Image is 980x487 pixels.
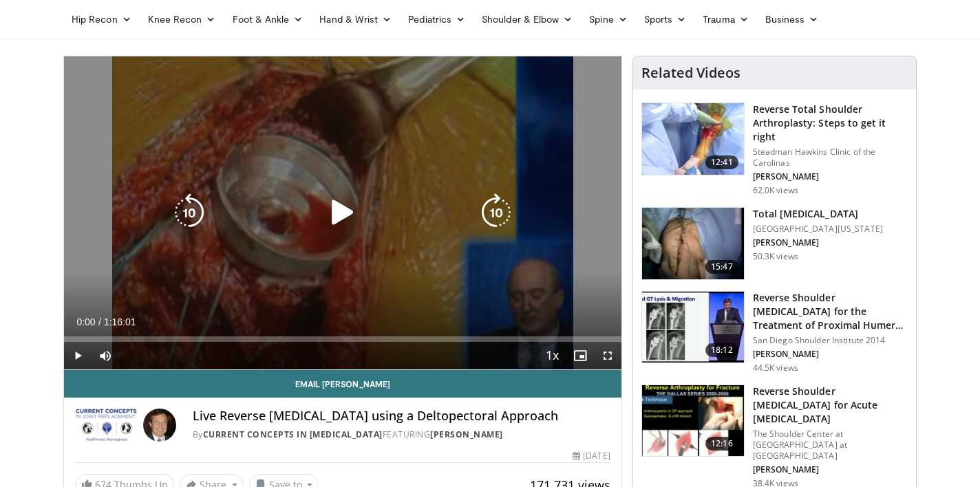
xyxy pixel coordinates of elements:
div: Progress Bar [64,336,621,342]
a: Shoulder & Elbow [473,6,581,33]
a: Business [757,6,827,33]
span: 0:00 [76,316,95,327]
a: Foot & Ankle [224,6,312,33]
img: Q2xRg7exoPLTwO8X4xMDoxOjA4MTsiGN.150x105_q85_crop-smart_upscale.jpg [642,292,744,363]
p: [GEOGRAPHIC_DATA][US_STATE] [753,224,883,235]
span: 1:16:01 [104,316,136,327]
div: [DATE] [573,450,610,462]
h4: Live Reverse [MEDICAL_DATA] using a Deltopectoral Approach [193,409,610,424]
p: The Shoulder Center at [GEOGRAPHIC_DATA] at [GEOGRAPHIC_DATA] [753,429,908,462]
button: Enable picture-in-picture mode [566,342,594,369]
p: [PERSON_NAME] [753,171,908,182]
h4: Related Videos [641,65,741,81]
p: [PERSON_NAME] [753,237,883,248]
a: Email [PERSON_NAME] [64,370,621,398]
a: Hip Recon [63,6,140,33]
h3: Total [MEDICAL_DATA] [753,207,883,221]
p: 62.0K views [753,185,798,196]
h3: Reverse Shoulder [MEDICAL_DATA] for the Treatment of Proximal Humeral … [753,291,908,332]
a: 18:12 Reverse Shoulder [MEDICAL_DATA] for the Treatment of Proximal Humeral … San Diego Shoulder ... [641,291,908,374]
a: 15:47 Total [MEDICAL_DATA] [GEOGRAPHIC_DATA][US_STATE] [PERSON_NAME] 50.3K views [641,207,908,280]
img: 326034_0000_1.png.150x105_q85_crop-smart_upscale.jpg [642,103,744,175]
button: Play [64,342,92,369]
img: Avatar [143,409,176,442]
h3: Reverse Shoulder [MEDICAL_DATA] for Acute [MEDICAL_DATA] [753,385,908,426]
a: Sports [636,6,695,33]
button: Fullscreen [594,342,621,369]
a: Pediatrics [400,6,473,33]
p: [PERSON_NAME] [753,349,908,360]
img: Current Concepts in Joint Replacement [75,409,138,442]
img: butch_reverse_arthroplasty_3.png.150x105_q85_crop-smart_upscale.jpg [642,385,744,457]
div: By FEATURING [193,429,610,441]
h3: Reverse Total Shoulder Arthroplasty: Steps to get it right [753,102,908,144]
span: 15:47 [705,260,738,274]
a: [PERSON_NAME] [430,429,503,440]
button: Playback Rate [539,342,566,369]
p: San Diego Shoulder Institute 2014 [753,335,908,346]
span: 12:16 [705,437,738,451]
a: Trauma [694,6,757,33]
p: 44.5K views [753,362,798,374]
button: Mute [92,342,119,369]
p: Steadman Hawkins Clinic of the Carolinas [753,147,908,169]
a: Current Concepts in [MEDICAL_DATA] [203,429,383,440]
a: Hand & Wrist [311,6,400,33]
span: 18:12 [705,343,738,357]
a: Spine [581,6,635,33]
p: 50.3K views [753,251,798,262]
p: [PERSON_NAME] [753,464,908,475]
a: 12:41 Reverse Total Shoulder Arthroplasty: Steps to get it right Steadman Hawkins Clinic of the C... [641,102,908,196]
img: 38826_0000_3.png.150x105_q85_crop-smart_upscale.jpg [642,208,744,279]
video-js: Video Player [64,56,621,370]
span: / [98,316,101,327]
a: Knee Recon [140,6,224,33]
span: 12:41 [705,155,738,169]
